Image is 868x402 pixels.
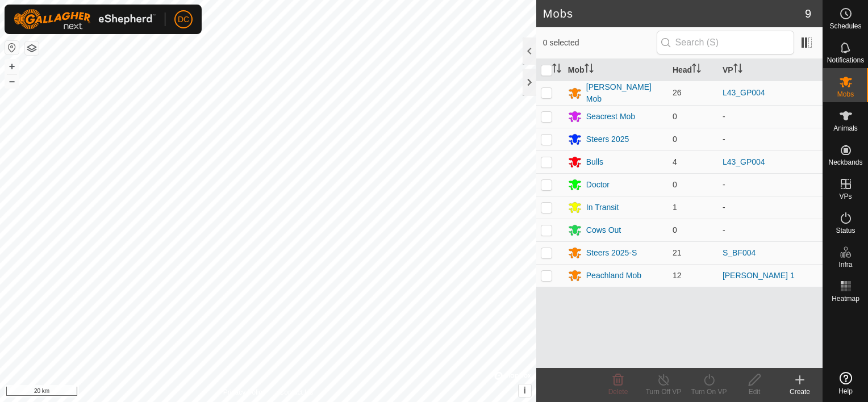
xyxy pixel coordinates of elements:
button: Reset Map [5,41,19,55]
td: - [718,196,823,219]
td: - [718,173,823,196]
th: Head [668,59,718,81]
a: Help [823,367,868,399]
span: 0 [673,225,677,235]
span: 0 [673,180,677,189]
span: Heatmap [832,295,859,302]
div: Create [777,387,823,397]
span: 0 [673,112,677,121]
p-sorticon: Activate to sort [552,65,561,74]
span: 1 [673,203,677,212]
a: Privacy Policy [223,387,266,397]
div: Edit [732,387,777,397]
button: – [5,74,19,88]
span: 9 [805,5,811,22]
span: 0 [673,135,677,144]
span: Help [838,388,853,395]
span: Delete [608,388,628,396]
a: [PERSON_NAME] 1 [723,271,795,280]
span: VPs [839,193,852,200]
h2: Mobs [543,7,805,20]
p-sorticon: Activate to sort [733,65,742,74]
a: Contact Us [279,387,313,397]
a: S_BF004 [723,248,756,257]
div: Seacrest Mob [586,111,635,123]
a: L43_GP004 [723,157,765,166]
span: 12 [673,271,682,280]
td: - [718,105,823,128]
span: Animals [833,125,858,132]
div: Cows Out [586,224,621,236]
span: 4 [673,157,677,166]
input: Search (S) [657,31,794,55]
td: - [718,128,823,150]
span: 21 [673,248,682,257]
div: Doctor [586,179,610,191]
span: Schedules [829,23,861,30]
span: DC [178,14,189,26]
span: Notifications [827,57,864,64]
button: + [5,60,19,73]
span: Neckbands [828,159,862,166]
span: 26 [673,88,682,97]
th: Mob [564,59,668,81]
img: Gallagher Logo [14,9,156,30]
th: VP [718,59,823,81]
a: L43_GP004 [723,88,765,97]
div: Steers 2025 [586,133,629,145]
span: 0 selected [543,37,657,49]
span: i [524,386,526,395]
div: Peachland Mob [586,270,641,282]
button: Map Layers [25,41,39,55]
button: i [519,384,531,397]
div: Turn On VP [686,387,732,397]
span: Status [836,227,855,234]
div: [PERSON_NAME] Mob [586,81,663,105]
div: Turn Off VP [641,387,686,397]
div: Steers 2025-S [586,247,637,259]
div: Bulls [586,156,603,168]
span: Infra [838,261,852,268]
td: - [718,219,823,241]
div: In Transit [586,202,619,213]
span: Mobs [837,91,854,98]
p-sorticon: Activate to sort [585,65,594,74]
p-sorticon: Activate to sort [692,65,701,74]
